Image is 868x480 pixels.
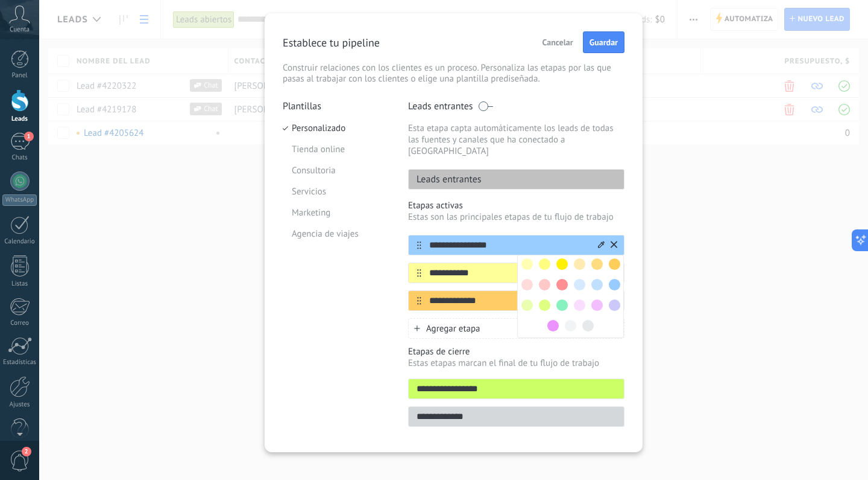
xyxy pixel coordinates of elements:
[409,173,482,185] p: Leads entrantes
[22,447,31,456] span: 2
[2,238,37,246] div: Calendario
[408,211,624,223] p: Estas son las principales etapas de tu flujo de trabajo
[537,33,579,51] button: Cancelar
[2,72,37,80] div: Panel
[408,200,624,211] p: Etapas activas
[426,323,480,334] span: Agregar etapa
[2,401,37,409] div: Ajustes
[283,181,390,202] li: Servicios
[2,319,37,327] div: Correo
[2,194,37,206] div: WhatsApp
[10,26,30,34] span: Cuenta
[2,115,37,123] div: Leads
[283,202,390,223] li: Marketing
[408,346,624,357] p: Etapas de cierre
[283,36,380,50] p: Establece tu pipeline
[2,154,37,162] div: Chats
[590,38,618,46] span: Guardar
[283,100,390,112] p: Plantillas
[283,160,390,181] li: Consultoria
[408,100,473,112] p: Leads entrantes
[2,359,37,366] div: Estadísticas
[408,123,624,157] p: Esta etapa capta automáticamente los leads de todas las fuentes y canales que ha conectado a [GEO...
[283,223,390,245] li: Agencia de viajes
[283,139,390,160] li: Tienda online
[283,63,624,85] p: Construir relaciones con los clientes es un proceso. Personaliza las etapas por las que pasas al ...
[24,132,34,141] span: 1
[583,31,624,53] button: Guardar
[542,38,573,46] span: Cancelar
[408,357,624,369] p: Estas etapas marcan el final de tu flujo de trabajo
[283,118,390,139] li: Personalizado
[2,280,37,288] div: Listas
